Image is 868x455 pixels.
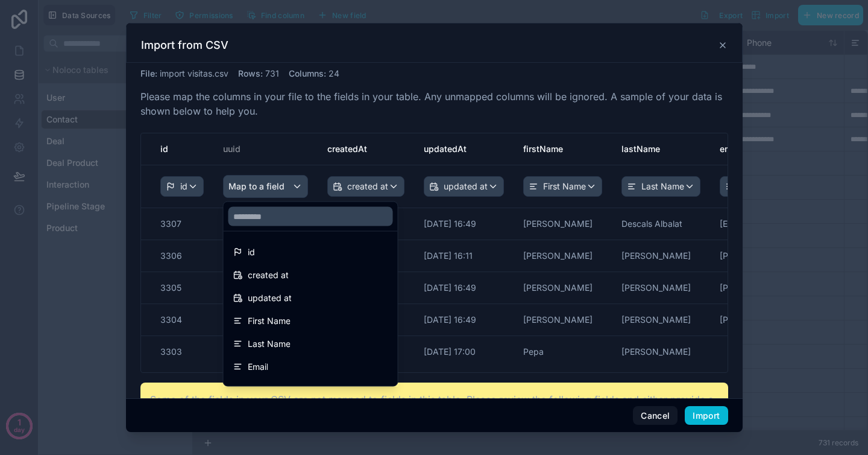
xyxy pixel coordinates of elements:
span: id [248,245,255,259]
span: First Name [248,314,291,328]
span: Last Name [248,337,291,351]
div: scrollable content [141,133,728,372]
span: Email [248,360,268,374]
span: created at [248,268,289,282]
span: Phone [248,383,272,397]
span: updated at [248,291,292,305]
